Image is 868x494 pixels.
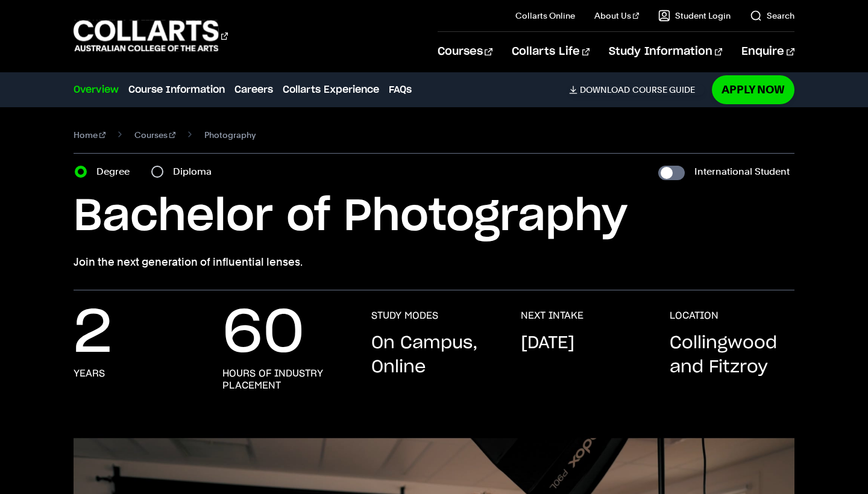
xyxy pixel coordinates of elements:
[74,83,119,97] a: Overview
[438,32,492,72] a: Courses
[750,10,794,22] a: Search
[173,163,219,180] label: Diploma
[74,367,105,380] h3: years
[222,367,347,392] h3: hours of industry placement
[74,190,794,244] h1: Bachelor of Photography
[569,84,705,95] a: DownloadCourse Guide
[128,83,225,97] a: Course Information
[594,10,639,22] a: About Us
[134,127,175,143] a: Courses
[204,127,256,143] span: Photography
[222,310,304,358] p: 60
[515,10,575,22] a: Collarts Online
[74,254,794,270] p: Join the next generation of influential lenses.
[712,75,794,104] a: Apply Now
[512,32,590,72] a: Collarts Life
[670,331,794,380] p: Collingwood and Fitzroy
[658,10,731,22] a: Student Login
[234,83,273,97] a: Careers
[96,163,137,180] label: Degree
[670,310,719,322] h3: LOCATION
[609,32,722,72] a: Study Information
[74,127,105,143] a: Home
[389,83,412,97] a: FAQs
[371,310,438,322] h3: STUDY MODES
[694,163,790,180] label: International Student
[283,83,379,97] a: Collarts Experience
[74,19,228,53] div: Go to homepage
[580,84,630,95] span: Download
[74,310,112,358] p: 2
[521,331,574,355] p: [DATE]
[371,331,496,380] p: On Campus, Online
[521,310,583,322] h3: NEXT INTAKE
[741,32,794,72] a: Enquire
